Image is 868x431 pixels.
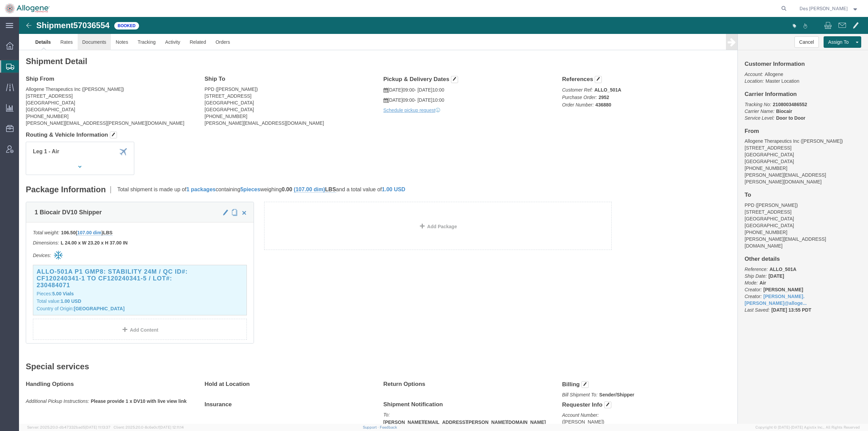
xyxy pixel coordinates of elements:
[85,425,111,429] span: [DATE] 11:13:37
[114,425,184,429] span: Client: 2025.20.0-8c6e0cf
[27,425,111,429] span: Server: 2025.20.0-db47332bad5
[755,425,860,430] span: Copyright © [DATE]-[DATE] Agistix Inc., All Rights Reserved
[5,3,50,14] img: logo
[159,425,184,429] span: [DATE] 12:11:14
[363,425,380,429] a: Support
[800,5,848,12] span: Des Charlery
[19,17,868,424] iframe: FS Legacy Container
[380,425,397,429] a: Feedback
[799,4,859,13] button: Des [PERSON_NAME]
